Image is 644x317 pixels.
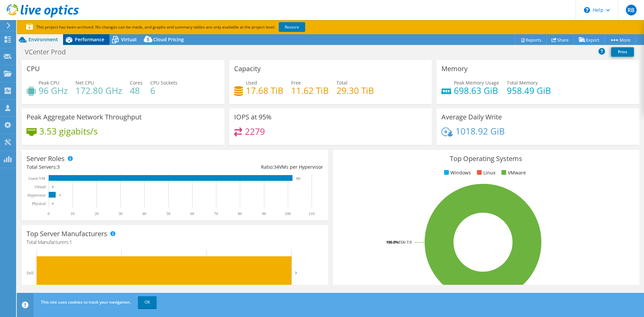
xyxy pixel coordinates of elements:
[26,155,65,162] h3: Server Roles
[39,87,68,94] h4: 96 GHz
[238,211,242,216] text: 80
[336,80,347,86] span: Total
[546,35,574,45] a: Share
[153,36,184,43] span: Cloud Pricing
[130,80,143,86] span: Cores
[454,80,499,86] span: Peak Memory Usage
[296,177,301,180] text: 102
[26,239,323,246] h4: Total Manufacturers:
[234,65,261,72] h3: Capacity
[398,240,412,245] tspan: ESXi 7.0
[611,47,634,57] a: Print
[130,87,143,94] h4: 48
[507,87,551,94] h4: 958.49 GiB
[279,22,305,32] a: Restore
[274,164,279,170] span: 34
[22,48,76,56] h1: VCenter Prod
[295,271,297,275] text: 3
[150,87,177,94] h4: 6
[626,5,637,15] span: RB
[41,299,131,305] span: This site uses cookies to track your navigation.
[455,127,505,135] h4: 1018.92 GiB
[166,211,170,216] text: 50
[245,128,265,135] h4: 2279
[95,211,99,216] text: 20
[142,211,146,216] text: 40
[26,65,40,72] h3: CPU
[118,211,122,216] text: 30
[150,80,177,86] span: CPU Sockets
[121,36,137,43] span: Virtual
[500,169,526,176] li: VMware
[138,296,157,308] a: OK
[291,80,301,86] span: Free
[262,211,266,216] text: 90
[214,211,218,216] text: 70
[26,113,142,121] h3: Peak Aggregate Network Throughput
[442,169,471,176] li: Windows
[28,193,46,198] text: Hypervisor
[285,211,291,216] text: 100
[75,80,94,86] span: Net CPU
[69,239,72,245] span: 1
[309,211,315,216] text: 110
[32,201,46,206] text: Physical
[75,87,122,94] h4: 172.80 GHz
[39,127,98,135] h4: 3.53 gigabits/s
[246,80,257,86] span: Used
[175,163,323,171] div: Ratio: VMs per Hypervisor
[26,230,107,237] h3: Top Server Manufacturers
[48,211,50,216] text: 0
[190,211,194,216] text: 60
[574,35,605,45] a: Export
[70,211,74,216] text: 10
[338,155,634,162] h3: Top Operating Systems
[29,36,58,43] span: Environment
[507,80,538,86] span: Total Memory
[584,7,590,13] svg: \n
[26,23,355,31] p: This project has been archived. No changes can be made, and graphs and summary tables are only av...
[246,87,283,94] h4: 17.68 TiB
[441,65,468,72] h3: Memory
[29,176,45,181] text: Guest VM
[75,36,104,43] span: Performance
[59,194,61,197] text: 3
[475,169,495,176] li: Linux
[234,113,272,121] h3: IOPS at 95%
[26,163,175,171] div: Total Servers:
[39,80,59,86] span: Peak CPU
[515,35,547,45] a: Reports
[57,164,60,170] span: 3
[52,202,54,205] text: 0
[604,35,636,45] a: More
[52,185,54,189] text: 0
[35,184,46,189] text: Virtual
[441,113,502,121] h3: Average Daily Write
[291,87,329,94] h4: 11.62 TiB
[336,87,374,94] h4: 29.30 TiB
[386,240,398,245] tspan: 100.0%
[26,271,34,275] text: Dell
[454,87,499,94] h4: 698.63 GiB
